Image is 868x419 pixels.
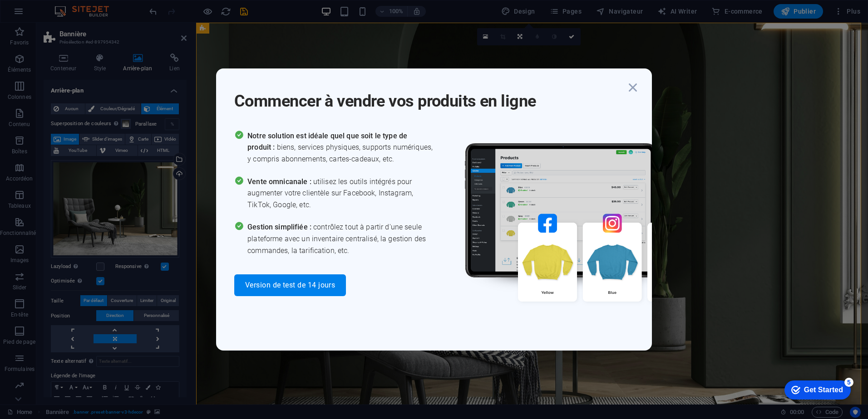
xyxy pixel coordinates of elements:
[67,2,76,11] div: 5
[450,130,722,328] img: promo_image.png
[247,130,434,165] span: biens, services physiques, supports numériques, y compris abonnements, cartes-cadeaux, etc.
[247,221,434,256] span: contrôlez tout à partir d'une seule plateforme avec un inventaire centralisé, la gestion des comm...
[247,177,313,186] span: Vente omnicanale :
[234,274,346,296] button: Version de test de 14 jours
[245,282,335,289] span: Version de test de 14 jours
[234,79,625,112] h1: Commencer à vendre vos produits en ligne
[247,132,407,152] span: Notre solution est idéale quel que soit le type de produit :
[247,176,434,211] span: utilisez les outils intégrés pour augmenter votre clientèle sur Facebook, Instagram, TikTok, Goog...
[27,10,66,18] div: Get Started
[247,223,313,231] span: Gestion simplifiée :
[7,5,74,24] div: Get Started 5 items remaining, 0% complete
